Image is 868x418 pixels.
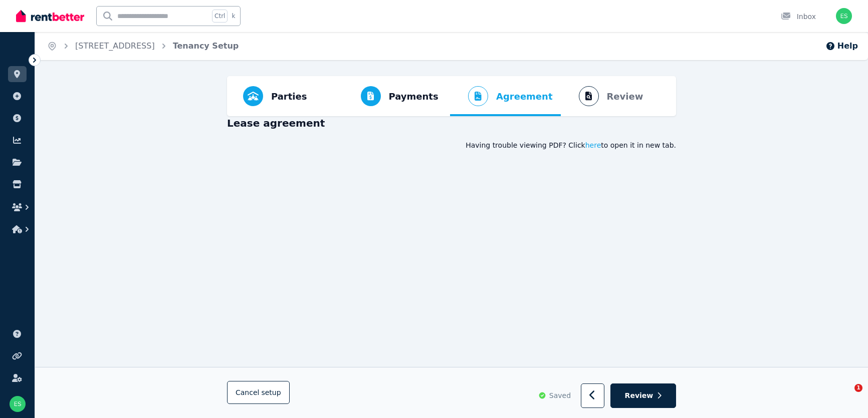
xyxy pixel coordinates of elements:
div: Having trouble viewing PDF? Click to open it in new tab. [227,140,676,150]
button: Review [610,384,676,408]
span: Saved [549,391,571,401]
nav: Progress [227,76,676,116]
div: Inbox [781,12,816,22]
span: 1 [854,384,862,392]
button: Payments [343,76,447,116]
button: Agreement [450,76,561,116]
img: Elaine Sheeley [10,396,26,412]
h3: Lease agreement [227,116,676,130]
span: k [232,12,235,20]
span: Parties [271,90,307,104]
span: Review [625,391,654,401]
span: Payments [389,90,439,104]
span: Cancel [236,389,281,397]
span: setup [261,388,281,398]
a: [STREET_ADDRESS] [75,41,155,51]
span: Tenancy Setup [173,40,239,52]
span: Agreement [496,90,553,104]
span: Ctrl [212,10,228,23]
button: Help [825,40,858,52]
nav: Breadcrumb [35,32,251,60]
button: Parties [235,76,315,116]
img: Elaine Sheeley [836,8,852,24]
img: RentBetter [16,9,84,24]
iframe: Intercom live chat [834,384,858,408]
button: Cancelsetup [227,381,290,404]
span: here [585,140,601,150]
